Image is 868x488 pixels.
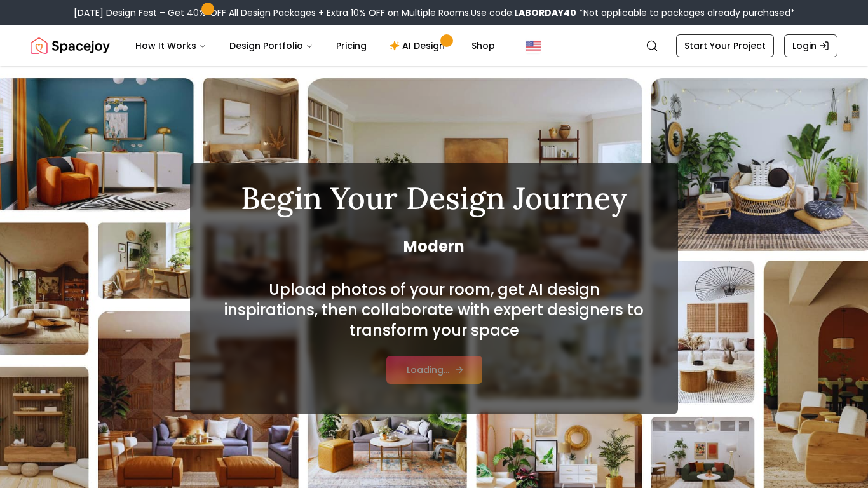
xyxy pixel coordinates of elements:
[379,33,459,58] a: AI Design
[526,38,541,53] img: United States
[219,33,323,58] button: Design Portfolio
[125,33,217,58] button: How It Works
[471,6,576,19] span: Use code:
[31,33,110,58] img: Spacejoy Logo
[74,6,795,19] div: [DATE] Design Fest – Get 40% OFF All Design Packages + Extra 10% OFF on Multiple Rooms.
[31,33,110,58] a: Spacejoy
[326,33,377,58] a: Pricing
[220,280,648,341] h2: Upload photos of your room, get AI design inspirations, then collaborate with expert designers to...
[31,25,837,66] nav: Global
[676,34,774,57] a: Start Your Project
[220,183,648,213] h1: Begin Your Design Journey
[576,6,795,19] span: *Not applicable to packages already purchased*
[784,34,837,57] a: Login
[125,33,505,58] nav: Main
[461,33,505,58] a: Shop
[220,236,648,257] span: Modern
[514,6,576,19] b: LABORDAY40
